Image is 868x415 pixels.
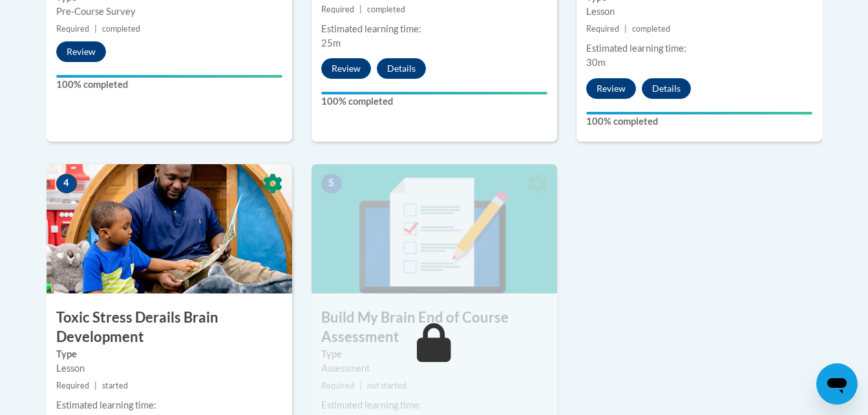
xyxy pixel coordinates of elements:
[321,22,547,36] div: Estimated learning time:
[102,24,140,34] span: completed
[321,58,371,79] button: Review
[321,381,354,390] span: Required
[56,361,282,376] div: Lesson
[816,363,858,405] iframe: Button to launch messaging window
[586,5,812,19] div: Lesson
[321,398,547,412] div: Estimated learning time:
[367,381,407,390] span: not started
[321,174,342,193] span: 5
[321,94,547,109] label: 100% completed
[56,24,89,34] span: Required
[56,75,282,78] div: Your progress
[312,308,557,348] h3: Build My Brain End of Course Assessment
[56,347,282,361] label: Type
[312,164,557,293] img: Course Image
[586,57,606,68] span: 30m
[586,78,636,99] button: Review
[586,24,619,34] span: Required
[56,78,282,92] label: 100% completed
[56,174,77,193] span: 4
[377,58,426,79] button: Details
[321,361,547,376] div: Assessment
[56,398,282,412] div: Estimated learning time:
[359,381,362,390] span: |
[586,41,812,56] div: Estimated learning time:
[56,41,106,62] button: Review
[321,92,547,94] div: Your progress
[102,381,128,390] span: started
[586,114,812,129] label: 100% completed
[321,347,547,361] label: Type
[359,5,362,14] span: |
[632,24,670,34] span: completed
[586,112,812,114] div: Your progress
[624,24,627,34] span: |
[94,24,97,34] span: |
[56,381,89,390] span: Required
[94,381,97,390] span: |
[642,78,691,99] button: Details
[321,5,354,14] span: Required
[367,5,405,14] span: completed
[47,164,292,293] img: Course Image
[47,308,292,348] h3: Toxic Stress Derails Brain Development
[56,5,282,19] div: Pre-Course Survey
[321,37,341,48] span: 25m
